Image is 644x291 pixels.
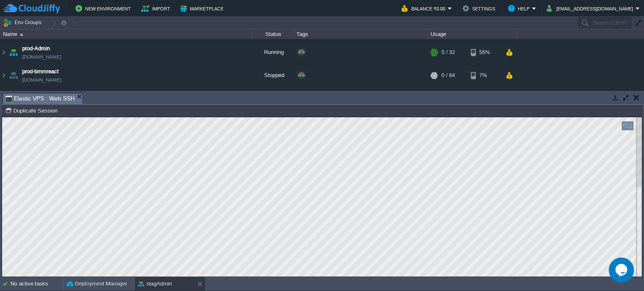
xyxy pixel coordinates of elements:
span: Elastic VPS : Web SSH [5,93,75,104]
button: Marketplace [180,3,226,13]
div: Stopped [252,64,294,87]
img: AMDAwAAAACH5BAEAAAAALAAAAAABAAEAAAICRAEAOw== [0,87,7,110]
button: Env Groups [3,17,44,28]
div: Tags [294,29,428,39]
img: AMDAwAAAACH5BAEAAAAALAAAAAABAAEAAAICRAEAOw== [20,33,23,36]
div: 10% [471,87,498,110]
div: No active tasks [10,277,63,291]
a: prod-bmmreact [22,67,59,76]
div: 0 / 64 [441,64,455,87]
img: AMDAwAAAACH5BAEAAAAALAAAAAABAAEAAAICRAEAOw== [8,64,19,87]
span: [DOMAIN_NAME] [22,53,61,61]
button: [EMAIL_ADDRESS][DOMAIN_NAME] [547,3,636,13]
div: 55% [471,41,498,64]
div: Status [252,29,293,39]
img: CloudJiffy [3,3,60,14]
button: Import [141,3,173,13]
iframe: chat widget [609,258,636,283]
button: Settings [462,3,498,13]
button: stagAdmin [138,280,172,288]
div: Running [252,41,294,64]
a: prod-Admin [22,44,50,53]
div: Running [252,87,294,110]
div: 7% [471,64,498,87]
div: Name [1,29,252,39]
button: Duplicate Session [5,107,60,114]
button: Balance ₹0.00 [402,3,448,13]
div: 17 / 160 [441,87,461,110]
div: Usage [428,29,517,39]
span: [DOMAIN_NAME] [22,76,61,84]
img: AMDAwAAAACH5BAEAAAAALAAAAAABAAEAAAICRAEAOw== [0,41,7,64]
img: AMDAwAAAACH5BAEAAAAALAAAAAABAAEAAAICRAEAOw== [8,41,19,64]
div: 5 / 32 [441,41,455,64]
button: Help [508,3,532,13]
img: AMDAwAAAACH5BAEAAAAALAAAAAABAAEAAAICRAEAOw== [0,64,7,87]
img: AMDAwAAAACH5BAEAAAAALAAAAAABAAEAAAICRAEAOw== [8,87,19,110]
button: New Environment [75,3,133,13]
button: Deployment Manager [67,280,127,288]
